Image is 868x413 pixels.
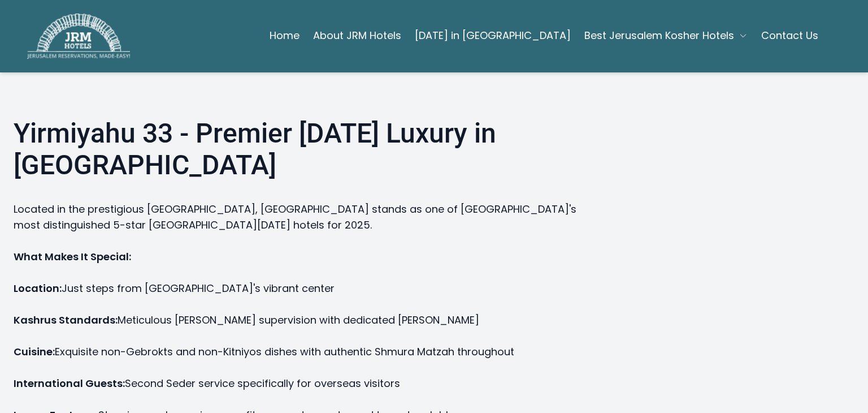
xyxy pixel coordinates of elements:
strong: International Guests: [14,376,125,390]
a: [DATE] in [GEOGRAPHIC_DATA] [415,24,571,47]
img: JRM Hotels [27,14,130,59]
span: Best Jerusalem Kosher Hotels [584,28,734,44]
strong: What Makes It Special: [14,249,131,264]
strong: Kashrus Standards: [14,313,118,327]
a: Home [270,24,300,47]
strong: Cuisine: [14,345,55,359]
a: About JRM Hotels [313,24,401,47]
button: Best Jerusalem Kosher Hotels [584,24,748,47]
p: Located in the prestigious [GEOGRAPHIC_DATA], [GEOGRAPHIC_DATA] stands as one of [GEOGRAPHIC_DATA... [14,201,592,233]
a: Contact Us [761,24,818,47]
h2: Yirmiyahu 33 - Premier [DATE] Luxury in [GEOGRAPHIC_DATA] [14,118,592,186]
strong: Location: [14,281,62,295]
